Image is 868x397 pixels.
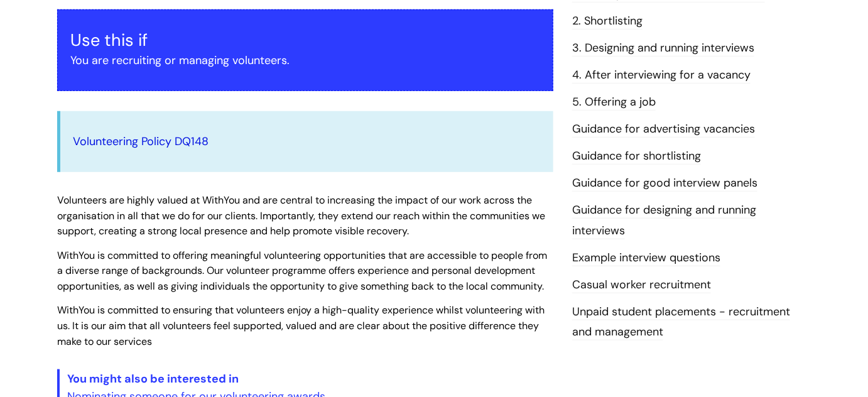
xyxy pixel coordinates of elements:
a: Volunteering Policy DQ148 [73,134,209,149]
p: You are recruiting or managing volunteers. [70,50,540,70]
a: Guidance for advertising vacancies [572,121,755,138]
h3: Use this if [70,30,540,50]
span: WithYou is committed to ensuring that volunteers enjoy a high-quality experience whilst volunteer... [57,303,545,348]
span: WithYou is committed to offering meaningful volunteering opportunities that are accessible to peo... [57,249,547,293]
span: Volunteers are highly valued at WithYou and are central to increasing the impact of our work acro... [57,193,545,238]
a: Unpaid student placements - recruitment and management [572,304,790,340]
a: 4. After interviewing for a vacancy [572,67,751,84]
a: Casual worker recruitment [572,277,711,293]
span: You might also be interested in [67,371,239,386]
a: 3. Designing and running interviews [572,40,754,57]
a: Guidance for designing and running interviews [572,202,756,239]
a: 2. Shortlisting [572,13,643,30]
a: 5. Offering a job [572,94,656,111]
a: Guidance for shortlisting [572,148,701,165]
a: Example interview questions [572,250,720,266]
a: Guidance for good interview panels [572,175,757,192]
